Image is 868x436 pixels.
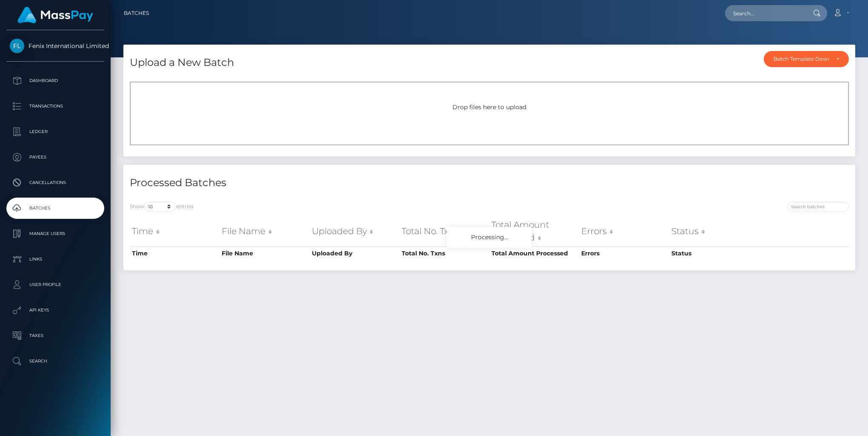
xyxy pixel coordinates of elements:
th: File Name [220,216,309,246]
th: Errors [579,246,669,260]
label: Show entries [130,202,194,212]
a: Cancellations [6,172,104,193]
img: Fenix International Limited [10,39,24,53]
p: Links [10,253,101,266]
select: Showentries [144,202,176,212]
p: Batches [10,202,101,215]
p: Payees [10,151,101,164]
a: Manage Users [6,223,104,244]
p: Dashboard [10,74,101,87]
a: User Profile [6,274,104,295]
th: Total No. Txns [400,216,489,246]
a: Taxes [6,325,104,346]
th: Uploaded By [310,246,400,260]
input: Search... [725,5,805,21]
button: Batch Template Download [764,51,849,67]
th: Uploaded By [310,216,400,246]
p: Transactions [10,100,101,113]
input: Search batches [787,202,849,212]
th: Total No. Txns [400,246,489,260]
p: Search [10,355,101,368]
th: Time [130,246,220,260]
div: Batch Template Download [774,56,829,62]
th: Total Amount Processed [489,216,579,246]
th: Time [130,216,220,246]
th: Status [669,216,759,246]
p: Taxes [10,329,101,342]
a: Search [6,351,104,372]
img: MassPay Logo [17,7,93,23]
p: User Profile [10,278,101,291]
a: Dashboard [6,70,104,91]
a: Ledger [6,121,104,142]
p: Cancellations [10,176,101,189]
p: API Keys [10,304,101,317]
th: Status [669,246,759,260]
div: Processing... [447,227,532,248]
a: Transactions [6,96,104,117]
span: Fenix International Limited [6,42,104,50]
span: Drop files here to upload [452,103,526,111]
h4: Processed Batches [130,176,483,190]
p: Manage Users [10,227,101,240]
a: Links [6,249,104,270]
a: Batches [6,198,104,219]
th: Total Amount Processed [489,246,579,260]
a: Batches [124,4,149,22]
a: Payees [6,147,104,168]
a: API Keys [6,300,104,321]
h4: Upload a New Batch [130,55,234,70]
th: Errors [579,216,669,246]
th: File Name [220,246,309,260]
p: Ledger [10,125,101,138]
